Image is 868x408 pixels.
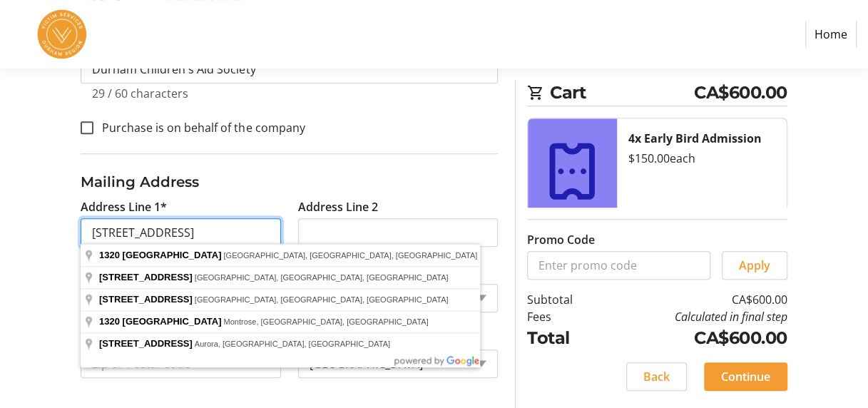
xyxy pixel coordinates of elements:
[739,257,770,274] span: Apply
[195,340,390,348] span: Aurora, [GEOGRAPHIC_DATA], [GEOGRAPHIC_DATA]
[195,295,449,304] span: [GEOGRAPHIC_DATA], [GEOGRAPHIC_DATA], [GEOGRAPHIC_DATA]
[81,198,167,215] label: Address Line 1*
[626,362,687,391] button: Back
[722,251,787,280] button: Apply
[123,316,222,327] span: [GEOGRAPHIC_DATA]
[694,80,787,106] span: CA$600.00
[527,231,595,248] label: Promo Code
[602,291,787,308] td: CA$600.00
[123,250,222,260] span: [GEOGRAPHIC_DATA]
[298,198,378,215] label: Address Line 2
[223,317,428,326] span: Montrose, [GEOGRAPHIC_DATA], [GEOGRAPHIC_DATA]
[628,131,762,146] strong: 4x Early Bird Admission
[805,21,857,48] a: Home
[11,6,113,63] img: Victim Services of Durham Region's Logo
[99,316,120,327] span: 1320
[527,251,710,280] input: Enter promo code
[195,273,449,282] span: [GEOGRAPHIC_DATA], [GEOGRAPHIC_DATA], [GEOGRAPHIC_DATA]
[550,80,694,106] span: Cart
[93,119,305,136] label: Purchase is on behalf of the company
[643,368,670,385] span: Back
[81,171,498,193] h3: Mailing Address
[527,291,602,308] td: Subtotal
[99,250,120,260] span: 1320
[99,338,193,349] span: [STREET_ADDRESS]
[223,251,477,260] span: [GEOGRAPHIC_DATA], [GEOGRAPHIC_DATA], [GEOGRAPHIC_DATA]
[99,272,193,282] span: [STREET_ADDRESS]
[704,362,787,391] button: Continue
[527,308,602,325] td: Fees
[628,150,775,167] div: $150.00 each
[602,308,787,325] td: Calculated in final step
[81,218,280,247] input: Address
[527,325,602,351] td: Total
[721,368,770,385] span: Continue
[92,86,188,101] tr-character-limit: 29 / 60 characters
[99,294,193,305] span: [STREET_ADDRESS]
[602,325,787,351] td: CA$600.00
